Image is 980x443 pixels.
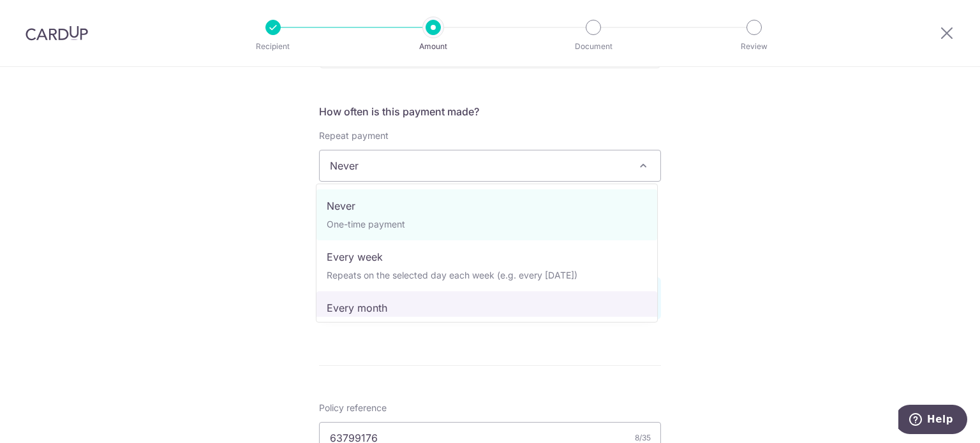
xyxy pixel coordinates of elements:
img: CardUp [26,25,88,41]
p: Never [327,198,647,214]
p: Every month [327,300,647,316]
span: Never [319,150,661,182]
p: Document [546,40,641,53]
label: Repeat payment [319,129,389,142]
p: Recipient [226,40,320,53]
small: One-time payment [327,219,405,229]
iframe: Opens a widget where you can find more information [898,405,967,437]
p: Every week [327,249,647,265]
label: Policy reference [319,402,387,414]
p: Review [707,40,801,53]
small: Repeats on the selected day each week (e.g. every [DATE]) [327,270,577,280]
h5: How often is this payment made? [319,104,661,119]
span: Never [320,150,660,181]
p: Amount [386,40,480,53]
